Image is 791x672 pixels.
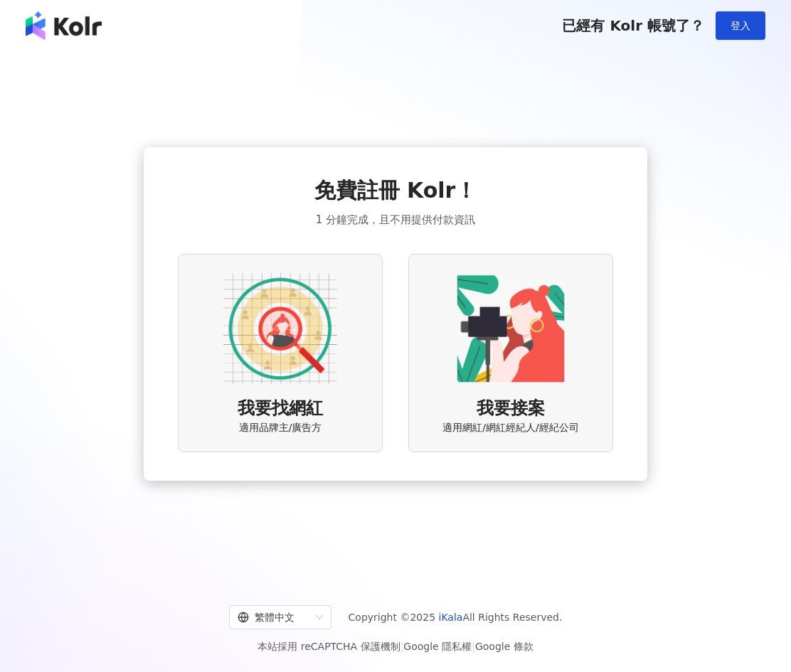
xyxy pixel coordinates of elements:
[400,641,404,652] span: |
[403,641,472,652] a: Google 隱私權
[454,272,568,385] img: KOL identity option
[316,211,475,228] span: 1 分鐘完成，且不用提供付款資訊
[314,176,477,206] span: 免費註冊 Kolr！
[349,609,563,626] span: Copyright © 2025 All Rights Reserved.
[223,272,337,385] img: AD identity option
[442,421,578,435] span: 適用網紅/網紅經紀人/經紀公司
[439,612,463,623] a: iKala
[472,641,475,652] span: |
[716,11,765,40] button: 登入
[475,641,533,652] a: Google 條款
[239,421,322,435] span: 適用品牌主/廣告方
[26,11,102,40] img: logo
[477,397,545,421] span: 我要接案
[258,638,533,655] span: 本站採用 reCAPTCHA 保護機制
[562,17,704,34] span: 已經有 Kolr 帳號了？
[731,20,750,31] span: 登入
[238,606,310,629] div: 繁體中文
[238,397,323,421] span: 我要找網紅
